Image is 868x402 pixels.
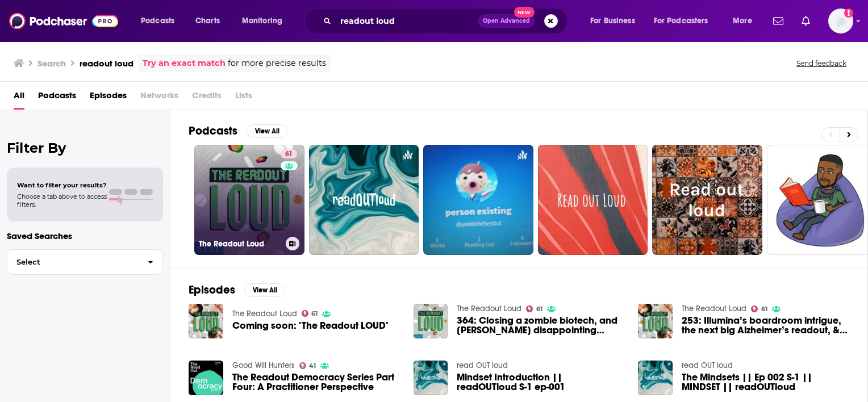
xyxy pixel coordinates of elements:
[14,86,24,110] a: All
[189,283,235,297] h2: Episodes
[189,124,237,138] h2: Podcasts
[235,86,252,110] span: Lists
[199,239,281,249] h3: The Readout Loud
[7,249,163,275] button: Select
[189,124,287,138] a: PodcastsView All
[311,311,318,316] span: 61
[302,310,318,317] a: 61
[526,305,542,312] a: 61
[141,13,174,29] span: Podcasts
[751,305,767,312] a: 61
[414,304,448,338] img: 364: Closing a zombie biotech, and Lilly's disappointing obesity readout
[828,9,853,33] button: Show profile menu
[232,321,389,330] a: Coming soon: "The Readout LOUD"
[188,12,227,30] a: Charts
[192,86,222,110] span: Credits
[17,192,107,208] span: Choose a tab above to access filters.
[232,372,400,392] a: The Readout Democracy Series Part Four: A Practitioner Perspective
[536,307,542,312] span: 61
[514,7,535,18] span: New
[189,283,285,297] a: EpisodesView All
[143,57,226,70] a: Try an exact match
[244,283,285,297] button: View All
[828,9,853,33] span: Logged in as gmacdermott
[336,12,478,30] input: Search podcasts, credits, & more...
[457,361,508,370] a: read OUT loud
[80,58,133,69] h3: readout loud
[189,304,223,338] img: Coming soon: "The Readout LOUD"
[7,258,139,266] span: Select
[638,361,673,395] img: The Mindsets || Ep 002 S-1 || MINDSET || readOUTloud
[247,124,287,138] button: View All
[654,13,708,29] span: For Podcasters
[725,12,766,30] button: open menu
[7,231,163,241] p: Saved Searches
[242,13,282,29] span: Monitoring
[38,86,76,110] a: Podcasts
[797,11,815,31] a: Show notifications dropdown
[590,13,635,29] span: For Business
[638,304,673,338] img: 253: Illumina’s boardroom intrigue, the next big Alzheimer’s readout, & J&J’s creative lawyers
[7,140,163,156] h2: Filter By
[17,181,107,189] span: Want to filter your results?
[234,12,297,30] button: open menu
[682,372,849,392] a: The Mindsets || Ep 002 S-1 || MINDSET || readOUTloud
[483,18,530,24] span: Open Advanced
[457,372,624,392] a: Mindset Introduction || readOUTloud S-1 ep-001
[682,361,733,370] a: read OUT loud
[228,57,326,70] span: for more precise results
[682,304,746,313] a: The Readout Loud
[315,8,578,34] div: Search podcasts, credits, & more...
[194,145,304,255] a: 61The Readout Loud
[414,361,448,395] img: Mindset Introduction || readOUTloud S-1 ep-001
[646,12,725,30] button: open menu
[189,361,223,395] img: The Readout Democracy Series Part Four: A Practitioner Perspective
[309,363,316,368] span: 41
[761,307,767,312] span: 61
[769,11,788,31] a: Show notifications dropdown
[299,362,316,369] a: 41
[133,12,189,30] button: open menu
[232,361,295,370] a: Good Will Hunters
[140,86,178,110] span: Networks
[844,9,853,18] svg: Add a profile image
[682,316,849,335] a: 253: Illumina’s boardroom intrigue, the next big Alzheimer’s readout, & J&J’s creative lawyers
[793,58,850,68] button: Send feedback
[733,13,752,29] span: More
[232,309,297,319] a: The Readout Loud
[37,58,66,69] h3: Search
[90,86,127,110] a: Episodes
[457,316,624,335] span: 364: Closing a zombie biotech, and [PERSON_NAME] disappointing obesity readout
[582,12,649,30] button: open menu
[285,149,293,160] span: 61
[281,149,297,158] a: 61
[828,9,853,33] img: User Profile
[195,13,220,29] span: Charts
[478,14,535,28] button: Open AdvancedNew
[457,316,624,335] a: 364: Closing a zombie biotech, and Lilly's disappointing obesity readout
[457,304,521,313] a: The Readout Loud
[9,10,118,32] img: Podchaser - Follow, Share and Rate Podcasts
